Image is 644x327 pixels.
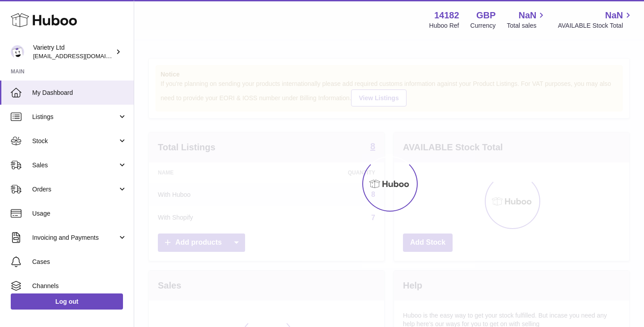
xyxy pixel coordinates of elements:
span: Stock [32,137,118,145]
strong: GBP [476,9,496,21]
span: NaN [605,9,623,21]
span: My Dashboard [32,89,127,97]
a: NaN Total sales [507,9,547,30]
span: Channels [32,282,127,290]
div: Huboo Ref [429,21,459,30]
span: Orders [32,185,118,194]
div: Varietry Ltd [33,43,114,60]
span: Total sales [507,21,547,30]
img: leith@varietry.com [11,45,24,59]
span: Usage [32,209,127,218]
span: NaN [518,9,536,21]
div: Currency [470,21,496,30]
strong: 14182 [434,9,459,21]
span: Listings [32,113,118,121]
span: Cases [32,258,127,266]
span: Invoicing and Payments [32,234,118,242]
a: NaN AVAILABLE Stock Total [558,9,633,30]
span: Sales [32,161,118,170]
span: AVAILABLE Stock Total [558,21,633,30]
span: [EMAIL_ADDRESS][DOMAIN_NAME] [33,52,131,59]
a: Log out [11,293,123,310]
